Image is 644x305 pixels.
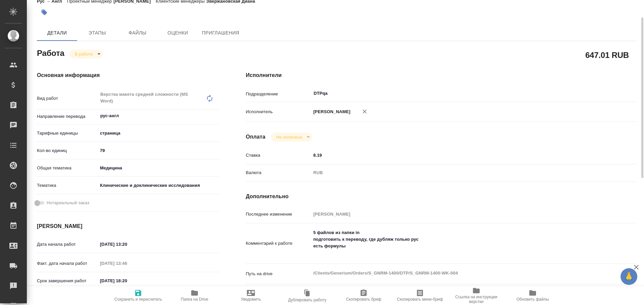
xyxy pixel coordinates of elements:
[41,29,73,37] span: Детали
[73,51,95,57] button: В работе
[600,93,602,94] button: Open
[98,162,219,174] div: Медицина
[246,133,266,141] h4: Оплата
[311,150,604,160] input: ✎ Введи что-нибудь
[37,47,64,59] h2: Работа
[81,29,113,37] span: Этапы
[37,147,98,154] p: Кол-во единиц
[517,297,549,302] span: Обновить файлы
[114,297,162,302] span: Сохранить и пересчитать
[215,115,217,117] button: Open
[181,297,208,302] span: Папка на Drive
[37,260,98,267] p: Факт. дата начала работ
[110,286,166,305] button: Сохранить и пересчитать
[37,130,98,137] p: Тарифные единицы
[246,193,637,201] h4: Дополнительно
[246,271,311,277] p: Путь на drive
[288,298,326,302] span: Дублировать работу
[246,152,311,159] p: Ставка
[37,278,98,284] p: Срок завершения работ
[585,49,629,61] h2: 647.01 RUB
[37,182,98,189] p: Тематика
[448,286,504,305] button: Ссылка на инструкции верстки
[166,286,223,305] button: Папка на Drive
[98,276,156,286] input: ✎ Введи что-нибудь
[621,268,637,285] button: 🙏
[47,200,89,206] span: Нотариальный заказ
[246,91,311,97] p: Подразделение
[246,71,637,79] h4: Исполнители
[311,227,604,258] textarea: 5 файлов из папки in подготовить к переводу, где дубляж только рус есть формулы
[37,222,219,230] h4: [PERSON_NAME]
[37,71,219,79] h4: Основная информация
[357,104,372,119] button: Удалить исполнителя
[623,270,635,284] span: 🙏
[279,286,335,305] button: Дублировать работу
[246,211,311,218] p: Последнее изменение
[98,258,156,268] input: Пустое поле
[37,165,98,171] p: Общая тематика
[98,128,219,139] div: страница
[37,241,98,248] p: Дата начала работ
[311,209,604,219] input: Пустое поле
[504,286,561,305] button: Обновить файлы
[452,295,500,304] span: Ссылка на инструкции верстки
[311,268,604,279] textarea: /Clients/Generium/Orders/S_GNRM-1400/DTP/S_GNRM-1400-WK-004
[346,297,381,302] span: Скопировать бриф
[37,113,98,120] p: Направление перевода
[98,239,156,249] input: ✎ Введи что-нибудь
[241,297,261,302] span: Уведомить
[98,146,219,155] input: ✎ Введи что-нибудь
[37,95,98,102] p: Вид работ
[335,286,392,305] button: Скопировать бриф
[271,133,312,142] div: В работе
[223,286,279,305] button: Уведомить
[37,5,52,20] button: Добавить тэг
[98,180,219,191] div: Клинические и доклинические исследования
[246,169,311,176] p: Валюта
[311,167,604,178] div: RUB
[202,29,239,37] span: Приглашения
[246,108,311,115] p: Исполнитель
[274,134,304,140] button: Не оплачена
[246,240,311,247] p: Комментарий к работе
[397,297,443,302] span: Скопировать мини-бриф
[121,29,154,37] span: Файлы
[392,286,448,305] button: Скопировать мини-бриф
[311,108,351,115] p: [PERSON_NAME]
[162,29,194,37] span: Оценки
[69,50,103,59] div: В работе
